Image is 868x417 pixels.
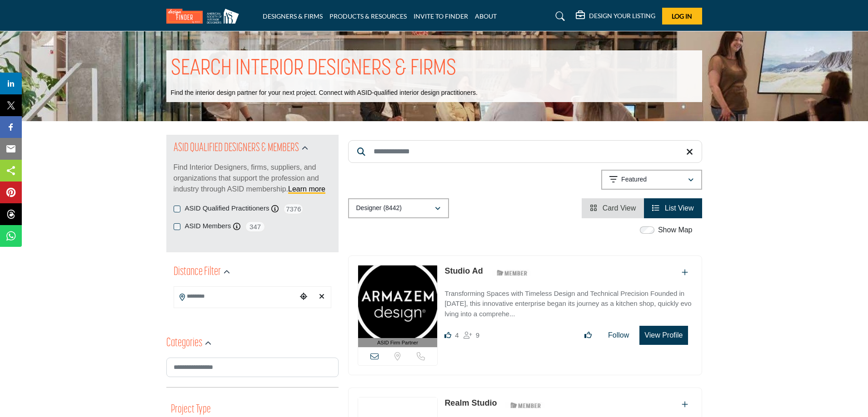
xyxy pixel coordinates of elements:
[644,198,702,218] li: List View
[662,8,702,25] button: Log In
[576,11,655,22] div: DESIGN YOUR LISTING
[174,288,297,305] input: Search Location
[185,203,269,214] label: ASID Qualified Practitioners
[171,55,456,83] h1: SEARCH INTERIOR DESIGNERS & FIRMS
[476,331,479,339] span: 9
[444,283,692,319] a: Transforming Spaces with Timeless Design and Technical Precision Founded in [DATE], this innovati...
[297,287,310,307] div: Choose your current location
[174,206,180,212] input: ASID Qualified Practitioners checkbox
[171,88,478,98] p: Find the interior design partner for your next project. Connect with ASID-qualified interior desi...
[377,339,418,347] span: ASID Firm Partner
[621,175,647,184] p: Featured
[602,326,635,344] button: Follow
[665,204,694,212] span: List View
[579,326,598,344] button: Like listing
[166,9,244,24] img: Site Logo
[185,221,231,231] label: ASID Members
[329,12,407,20] a: PRODUCTS & RESOURCES
[601,170,702,190] button: Featured
[263,12,323,20] a: DESIGNERS & FIRMS
[348,198,449,218] button: Designer (8442)
[283,203,304,215] span: 7376
[174,264,221,280] h2: Distance Filter
[315,287,329,307] div: Clear search location
[444,265,483,277] p: Studio Ad
[356,204,402,213] p: Designer (8442)
[358,265,438,338] img: Studio Ad
[547,9,571,24] a: Search
[288,185,325,193] a: Learn more
[444,332,451,339] i: Likes
[444,397,497,409] p: Realm Studio
[414,12,468,20] a: INVITE TO FINDER
[174,223,180,230] input: ASID Members checkbox
[174,162,331,195] p: Find Interior Designers, firms, suppliers, and organizations that support the profession and indu...
[658,225,693,235] label: Show Map
[444,289,692,319] p: Transforming Spaces with Timeless Design and Technical Precision Founded in [DATE], this innovati...
[444,266,483,275] a: Studio Ad
[590,204,636,212] a: View Card
[492,267,533,279] img: ASID Members Badge Icon
[475,12,497,20] a: ABOUT
[444,398,497,407] a: Realm Studio
[505,399,546,411] img: ASID Members Badge Icon
[682,269,688,276] a: Add To List
[245,221,265,232] span: 347
[455,331,459,339] span: 4
[652,204,693,212] a: View List
[174,140,299,157] h2: ASID QUALIFIED DESIGNERS & MEMBERS
[682,401,688,408] a: Add To List
[603,204,636,212] span: Card View
[464,330,479,341] div: Followers
[639,326,688,345] button: View Profile
[589,12,655,20] h5: DESIGN YOUR LISTING
[672,12,692,20] span: Log In
[358,265,438,348] a: ASID Firm Partner
[582,198,644,218] li: Card View
[166,335,202,352] h2: Categories
[166,358,339,377] input: Search Category
[348,140,702,163] input: Search Keyword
